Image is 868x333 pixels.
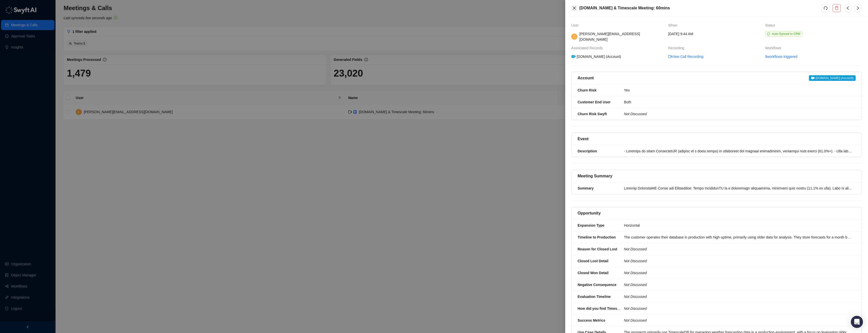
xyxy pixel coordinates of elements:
[578,247,617,251] strong: Reason for Closed Lost
[624,247,647,251] i: Not Discussed
[824,6,828,10] span: redo
[578,271,609,275] strong: Closed Won Detail
[767,32,770,35] span: sync
[624,223,853,228] div: Horizontal
[579,32,640,41] span: [PERSON_NAME][EMAIL_ADDRESS][DOMAIN_NAME]
[765,54,797,59] a: 9 workflows triggered
[856,6,860,10] span: right
[668,55,672,58] span: video-camera
[624,112,647,116] i: Not Discussed
[578,112,607,116] strong: Churn Risk Swyft
[572,6,576,10] span: close
[624,295,647,299] i: Not Discussed
[578,306,626,311] strong: How did you find Timescale?
[772,32,800,36] span: Auto-Synced to CRM
[624,148,853,154] div: - Loremips do sitam ConsectetUR (adipisc el s doeiu tempo) in utlaboreet dol magnaal enimadminim,...
[578,173,612,179] h5: Meeting Summary
[624,283,647,287] i: Not Discussed
[624,259,647,263] i: Not Discussed
[571,54,622,59] div: [DOMAIN_NAME] (Account)
[578,100,611,104] strong: Customer End User
[835,6,839,10] span: delete
[571,45,605,51] span: Associated Records
[578,259,608,263] strong: Closed Lost Detail
[578,149,597,153] strong: Description
[851,316,863,328] div: Open Intercom Messenger
[578,136,589,142] h5: Event
[624,185,853,191] div: Loremip DolorsitaME Conse adi Elitseddoe: Tempo IncididunTU la e doloremagn aliquaenima, minimven...
[624,99,853,105] div: Both
[668,31,693,37] span: [DATE] 9:44 AM
[578,223,604,227] strong: Expansion Type
[579,5,822,11] h5: [DOMAIN_NAME] & Timescale Meeting: 60mins
[571,5,577,11] button: Close
[624,318,647,322] i: Not Discussed
[809,75,856,81] span: [DOMAIN_NAME] (Account)
[668,22,680,28] span: When
[578,210,601,216] h5: Opportunity
[624,306,647,311] i: Not Discussed
[624,234,853,240] div: The customer operates their database in production with high uptime, primarily using older data f...
[573,34,576,39] span: C
[765,45,784,51] span: Workflows
[765,22,778,28] span: Status
[578,235,616,239] strong: Timeline to Production
[846,6,850,10] span: left
[668,54,703,59] a: video-cameraView Call Recording
[578,88,596,92] strong: Churn Risk
[578,75,594,81] h5: Account
[624,87,853,93] div: Yes
[809,75,856,81] a: [DOMAIN_NAME] (Account)
[578,295,611,299] strong: Evaluation Timeline
[668,45,687,51] span: Recording
[578,186,594,190] strong: Summary
[578,318,605,322] strong: Success Metrics
[578,283,616,287] strong: Negative Consequence
[571,22,581,28] span: User
[624,271,647,275] i: Not Discussed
